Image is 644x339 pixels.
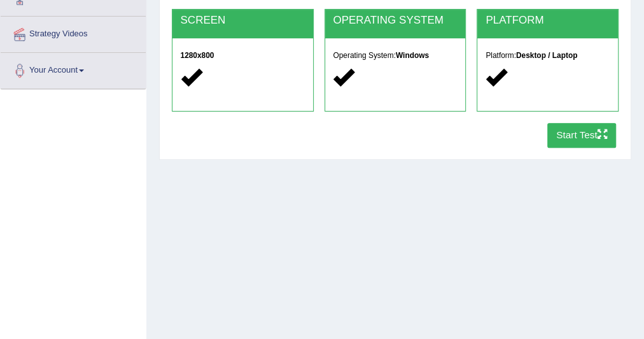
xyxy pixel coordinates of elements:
h2: PLATFORM [486,15,610,27]
h5: Platform: [486,52,610,60]
button: Start Test [547,123,617,148]
strong: Windows [396,51,429,60]
a: Strategy Videos [1,17,146,48]
h2: OPERATING SYSTEM [333,15,457,27]
h2: SCREEN [180,15,304,27]
strong: Desktop / Laptop [516,51,577,60]
strong: 1280x800 [180,51,214,60]
a: Your Account [1,53,146,85]
h5: Operating System: [333,52,457,60]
